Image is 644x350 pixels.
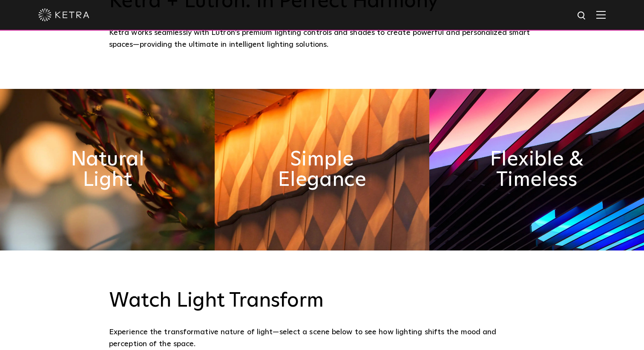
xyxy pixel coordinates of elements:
img: ketra-logo-2019-white [38,9,89,21]
h2: Natural Light [54,149,161,190]
img: search icon [577,11,587,21]
img: Hamburger%20Nav.svg [596,11,606,19]
img: simple_elegance [215,89,429,250]
h2: Flexible & Timeless [483,149,590,190]
div: Ketra works seamlessly with Lutron’s premium lighting controls and shades to create powerful and ... [109,27,535,51]
h2: Simple Elegance [268,149,376,190]
img: flexible_timeless_ketra [429,89,644,250]
h3: Watch Light Transform [109,289,535,313]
